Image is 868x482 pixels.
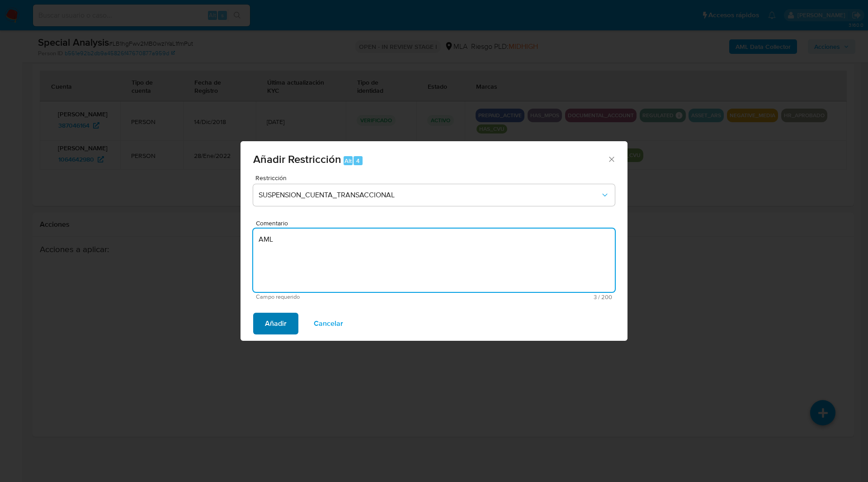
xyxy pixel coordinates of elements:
span: SUSPENSION_CUENTA_TRANSACCIONAL [259,191,600,200]
span: Añadir Restricción [253,151,341,167]
span: Añadir [265,314,287,334]
span: Cancelar [314,314,343,334]
span: Máximo 200 caracteres [434,294,612,300]
textarea: AML [253,229,615,292]
span: 4 [356,157,360,165]
span: Restricción [255,175,617,181]
button: Cerrar ventana [607,155,615,163]
span: Campo requerido [256,294,434,300]
button: Cancelar [302,313,355,334]
span: Alt [344,157,352,165]
span: Comentario [256,220,618,227]
button: Añadir [253,313,298,334]
button: Restriction [253,184,615,206]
